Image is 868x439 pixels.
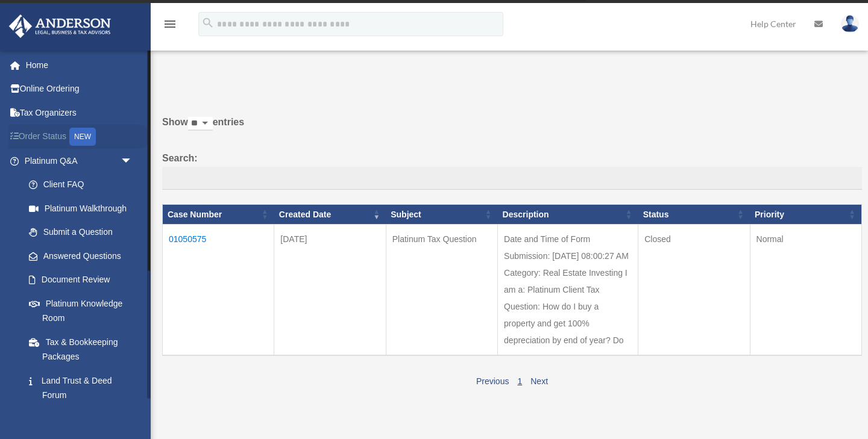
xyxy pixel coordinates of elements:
td: Platinum Tax Question [386,225,497,356]
th: Subject: activate to sort column ascending [386,204,497,225]
a: Platinum Walkthrough [17,196,145,220]
img: Anderson Advisors Platinum Portal [5,14,115,38]
a: Platinum Q&Aarrow_drop_down [8,149,145,173]
th: Created Date: activate to sort column ascending [274,204,386,225]
span: arrow_drop_down [121,149,145,173]
a: Client FAQ [17,173,145,197]
select: Showentries [188,117,213,131]
a: Platinum Knowledge Room [17,291,145,330]
a: menu [163,21,177,31]
td: [DATE] [274,225,386,356]
a: Submit a Question [17,220,145,244]
a: Tax Organizers [8,101,151,125]
a: Land Trust & Deed Forum [17,369,145,407]
label: Search: [162,150,862,190]
th: Description: activate to sort column ascending [498,204,638,225]
td: 01050575 [163,225,274,356]
th: Case Number: activate to sort column ascending [163,204,274,225]
i: menu [163,17,177,31]
a: Home [8,53,151,77]
a: Document Review [17,268,145,292]
a: 1 [517,376,522,386]
a: Online Ordering [8,77,151,101]
td: Normal [750,225,861,356]
div: NEW [69,128,96,146]
a: Order StatusNEW [8,125,151,149]
i: search [201,16,215,30]
label: Show entries [162,114,862,143]
a: Previous [476,376,509,386]
th: Priority: activate to sort column ascending [750,204,861,225]
a: Tax & Bookkeeping Packages [17,330,145,369]
img: User Pic [841,15,859,33]
a: Answered Questions [17,244,139,268]
td: Closed [638,225,750,356]
td: Date and Time of Form Submission: [DATE] 08:00:27 AM Category: Real Estate Investing I am a: Plat... [498,225,638,356]
th: Status: activate to sort column ascending [638,204,750,225]
input: Search: [162,167,862,190]
a: Next [530,376,548,386]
